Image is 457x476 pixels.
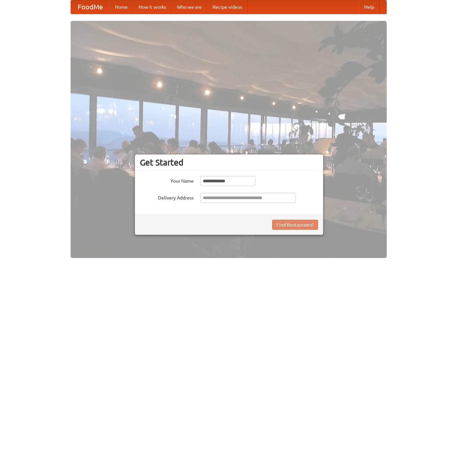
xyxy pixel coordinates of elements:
[140,176,194,184] label: Your Name
[71,0,110,14] a: FoodMe
[133,0,172,14] a: How it works
[110,0,133,14] a: Home
[140,157,318,168] h3: Get Started
[359,0,380,14] a: Help
[272,220,318,230] button: Find Restaurants!
[207,0,247,14] a: Recipe videos
[172,0,207,14] a: Who we are
[140,193,194,201] label: Delivery Address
